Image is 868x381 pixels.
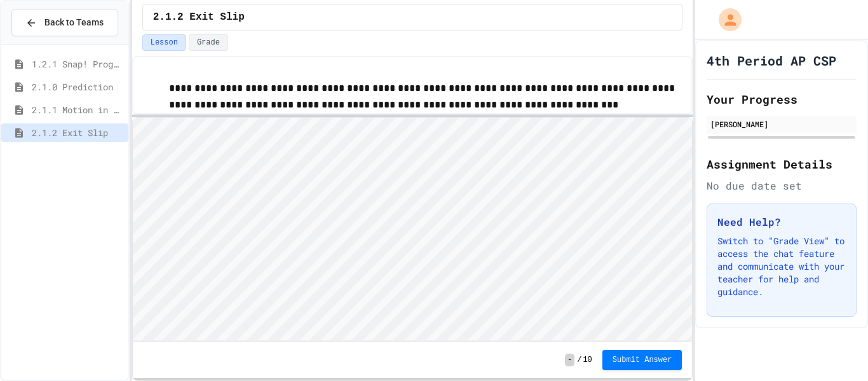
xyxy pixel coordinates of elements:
[717,235,846,298] p: Switch to "Grade View" to access the chat feature and communicate with your teacher for help and ...
[707,155,857,173] h2: Assignment Details
[32,103,123,116] span: 2.1.1 Motion in Snap!
[32,57,123,71] span: 1.2.1 Snap! Program
[32,80,123,94] span: 2.1.0 Prediction
[707,90,857,108] h2: Your Progress
[142,34,186,51] button: Lesson
[153,10,245,25] span: 2.1.2 Exit Slip
[705,5,745,34] div: My Account
[44,16,104,29] span: Back to Teams
[707,178,857,193] div: No due date set
[710,118,853,130] div: [PERSON_NAME]
[11,9,118,36] button: Back to Teams
[189,34,228,51] button: Grade
[32,126,123,139] span: 2.1.2 Exit Slip
[717,214,846,230] h3: Need Help?
[707,52,836,69] h1: 4th Period AP CSP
